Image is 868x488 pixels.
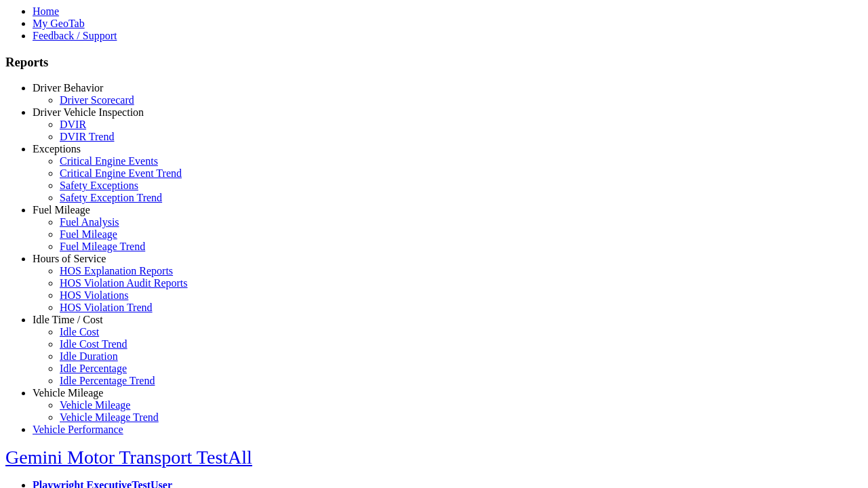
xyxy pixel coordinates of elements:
a: Exceptions [33,143,81,155]
a: Vehicle Mileage [33,387,103,399]
a: Home [33,5,59,17]
a: Idle Cost Trend [60,338,127,350]
a: Gemini Motor Transport TestAll [5,447,252,468]
a: Fuel Mileage [60,228,117,240]
h3: Reports [5,55,863,70]
a: Critical Engine Events [60,155,158,167]
a: Hours of Service [33,253,106,264]
a: Critical Engine Event Trend [60,167,182,179]
a: HOS Violations [60,289,128,301]
a: Vehicle Mileage Trend [60,411,159,423]
a: Driver Behavior [33,82,103,94]
a: Safety Exception Trend [60,192,162,203]
a: Idle Time / Cost [33,314,103,325]
a: DVIR Trend [60,131,114,142]
a: Safety Exceptions [60,180,138,191]
a: DVIR [60,119,86,130]
a: Fuel Mileage [33,204,90,216]
a: HOS Violation Trend [60,302,153,313]
a: HOS Violation Audit Reports [60,277,188,289]
a: Driver Scorecard [60,94,134,106]
a: Driver Vehicle Inspection [33,106,144,118]
a: HOS Explanation Reports [60,265,173,277]
a: Idle Percentage Trend [60,375,155,386]
a: Vehicle Performance [33,424,123,435]
a: Idle Cost [60,326,99,338]
a: Feedback / Support [33,30,117,41]
a: Vehicle Mileage [60,399,130,411]
a: Idle Duration [60,350,118,362]
a: My GeoTab [33,18,85,29]
a: Fuel Analysis [60,216,119,228]
a: Fuel Mileage Trend [60,241,145,252]
a: Idle Percentage [60,363,127,374]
